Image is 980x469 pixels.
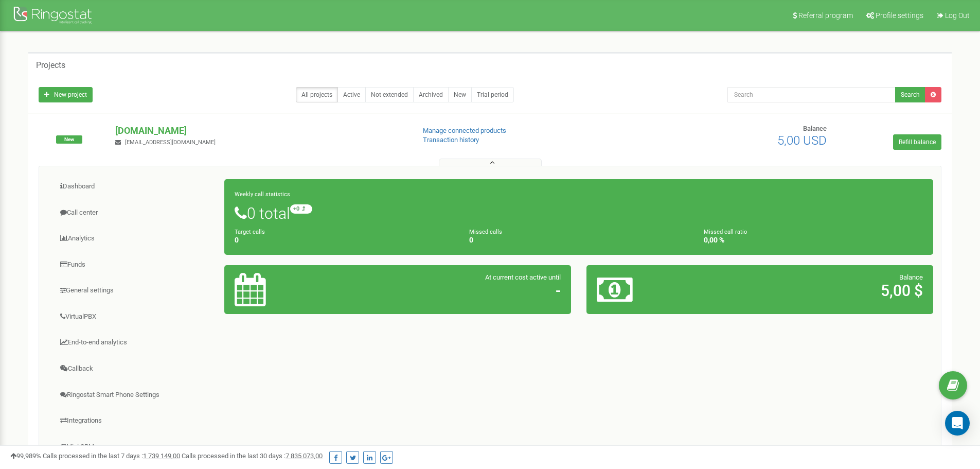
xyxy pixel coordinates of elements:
[423,127,506,134] a: Manage connected products
[803,125,827,132] span: Balance
[125,139,216,146] span: [EMAIL_ADDRESS][DOMAIN_NAME]
[895,87,925,102] button: Search
[143,452,180,460] u: 1 739 149,00
[47,383,225,408] a: Ringostat Smart Phone Settings
[56,135,82,144] span: New
[47,408,225,433] a: Integrations
[286,452,323,460] u: 7 835 073,00
[47,252,225,277] a: Funds
[47,174,225,199] a: Dashboard
[485,273,561,281] span: At current cost active until
[47,330,225,355] a: End-to-end analytics
[876,11,923,20] span: Profile settings
[469,229,502,235] small: Missed calls
[10,452,41,460] span: 99,989%
[115,124,406,137] p: [DOMAIN_NAME]
[710,282,923,299] h2: 5,00 $
[47,304,225,329] a: VirtualPBX
[471,87,514,102] a: Trial period
[945,11,970,20] span: Log Out
[47,200,225,225] a: Call center
[235,229,265,235] small: Target calls
[704,229,747,235] small: Missed call ratio
[36,61,65,70] h5: Projects
[47,356,225,381] a: Callback
[290,204,312,214] small: +0
[337,87,366,102] a: Active
[365,87,414,102] a: Not extended
[43,452,180,460] span: Calls processed in the last 7 days :
[47,278,225,303] a: General settings
[945,411,970,436] div: Open Intercom Messenger
[448,87,472,102] a: New
[47,226,225,251] a: Analytics
[348,282,561,299] h2: -
[893,134,941,150] a: Refill balance
[296,87,338,102] a: All projects
[798,11,853,20] span: Referral program
[47,435,225,460] a: Mini CRM
[235,204,923,222] h1: 0 total
[235,236,454,244] h4: 0
[182,452,323,460] span: Calls processed in the last 30 days :
[899,273,923,281] span: Balance
[469,236,688,244] h4: 0
[413,87,449,102] a: Archived
[704,236,923,244] h4: 0,00 %
[777,133,827,148] span: 5,00 USD
[39,87,93,102] a: New project
[423,136,479,144] a: Transaction history
[235,191,290,198] small: Weekly call statistics
[727,87,896,102] input: Search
